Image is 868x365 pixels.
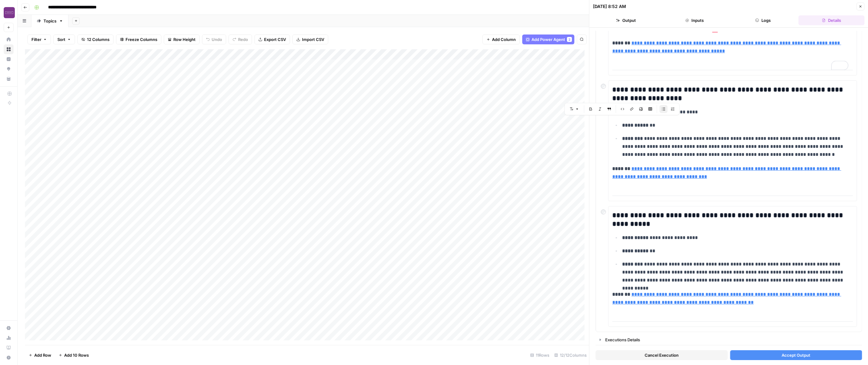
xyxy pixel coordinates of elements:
[173,36,196,43] span: Row Height
[4,5,14,20] button: Workspace: Futuri Media
[798,15,864,25] button: Details
[593,15,659,25] button: Output
[644,352,678,358] span: Cancel Execution
[596,335,862,345] button: Executions Details
[552,350,589,360] div: 12/12 Columns
[730,15,796,25] button: Logs
[568,37,570,42] span: 2
[126,36,157,43] span: Freeze Columns
[593,3,626,10] div: [DATE] 8:52 AM
[661,15,727,25] button: Inputs
[53,34,75,44] button: Sort
[4,323,14,333] a: Settings
[77,34,114,44] button: 12 Columns
[4,343,14,353] a: Learning Hub
[64,352,89,358] span: Add 10 Rows
[264,36,286,43] span: Export CSV
[31,15,68,27] a: Topics
[4,353,14,363] button: Help + Support
[302,36,324,43] span: Import CSV
[254,34,290,44] button: Export CSV
[4,74,14,84] a: Your Data
[567,37,572,42] div: 2
[34,352,51,358] span: Add Row
[164,34,200,44] button: Row Height
[4,7,15,18] img: Futuri Media Logo
[55,350,93,360] button: Add 10 Rows
[605,337,858,343] div: Executions Details
[4,34,14,44] a: Home
[492,36,516,43] span: Add Column
[4,333,14,343] a: Usage
[596,350,728,360] button: Cancel Execution
[238,36,248,43] span: Redo
[212,36,222,43] span: Undo
[528,350,552,360] div: 11 Rows
[522,34,574,44] button: Add Power Agent2
[531,36,565,43] span: Add Power Agent
[202,34,226,44] button: Undo
[4,54,14,64] a: Insights
[4,64,14,74] a: Opportunities
[116,34,161,44] button: Freeze Columns
[27,34,51,44] button: Filter
[87,36,110,43] span: 12 Columns
[57,36,65,43] span: Sort
[4,44,14,54] a: Browse
[782,352,810,358] span: Accept Output
[730,350,862,360] button: Accept Output
[31,36,41,43] span: Filter
[25,350,55,360] button: Add Row
[292,34,328,44] button: Import CSV
[482,34,520,44] button: Add Column
[43,18,56,24] div: Topics
[229,34,252,44] button: Redo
